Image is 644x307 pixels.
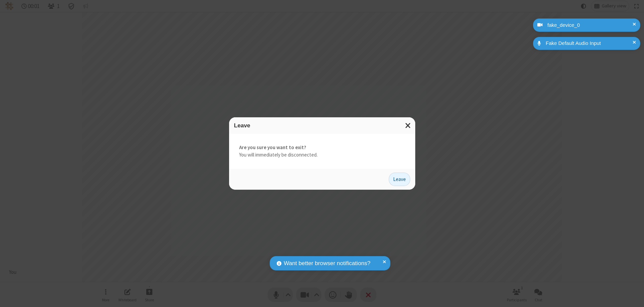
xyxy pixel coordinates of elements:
[229,134,415,169] div: You will immediately be disconnected.
[284,259,370,268] span: Want better browser notifications?
[545,21,635,29] div: fake_device_0
[234,122,410,129] h3: Leave
[543,40,635,47] div: Fake Default Audio Input
[389,173,410,186] button: Leave
[239,144,405,151] strong: Are you sure you want to exit?
[401,117,415,134] button: Close modal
